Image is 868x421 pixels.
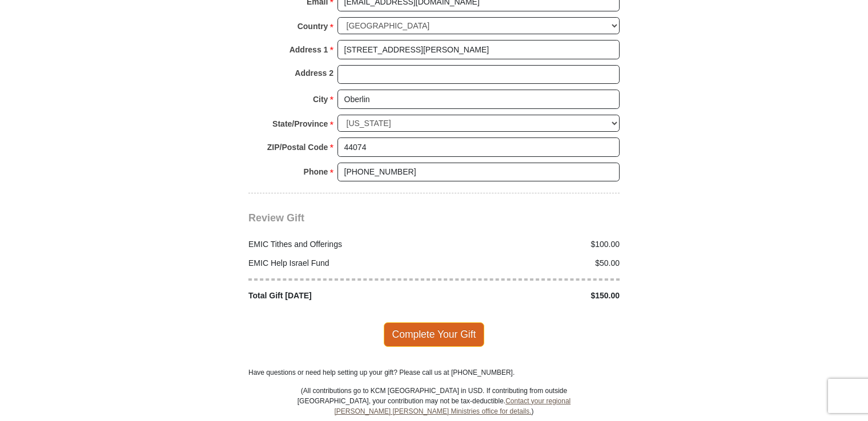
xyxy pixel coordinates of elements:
[248,367,620,378] p: Have questions or need help setting up your gift? Please call us at [PHONE_NUMBER].
[313,91,328,107] strong: City
[267,139,328,155] strong: ZIP/Postal Code
[295,65,333,81] strong: Address 2
[290,42,328,58] strong: Address 1
[243,290,435,302] div: Total Gift [DATE]
[298,18,328,34] strong: Country
[434,257,626,269] div: $50.00
[334,397,570,415] a: Contact your regional [PERSON_NAME] [PERSON_NAME] Ministries office for details.
[434,290,626,302] div: $150.00
[243,238,435,250] div: EMIC Tithes and Offerings
[304,164,328,180] strong: Phone
[434,238,626,250] div: $100.00
[384,322,485,346] span: Complete Your Gift
[272,116,328,132] strong: State/Province
[243,257,435,269] div: EMIC Help Israel Fund
[248,212,304,224] span: Review Gift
